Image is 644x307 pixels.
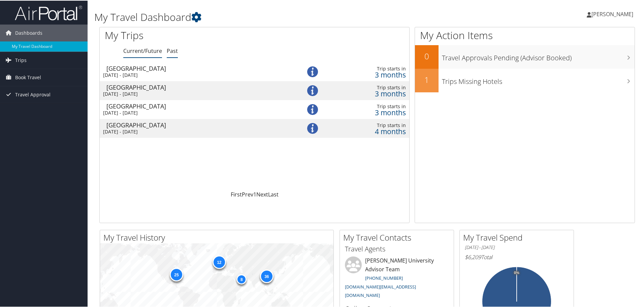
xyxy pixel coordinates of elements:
[268,190,279,197] a: Last
[335,128,406,134] div: 4 months
[15,51,27,68] span: Trips
[105,28,275,42] h1: My Trips
[260,269,273,282] div: 36
[106,102,289,109] div: [GEOGRAPHIC_DATA]
[307,85,318,95] img: alert-flat-solid-info.png
[465,253,481,260] span: $6,209
[335,103,406,109] div: Trip starts in
[335,65,406,71] div: Trip starts in
[335,122,406,128] div: Trip starts in
[106,65,289,71] div: [GEOGRAPHIC_DATA]
[103,90,286,96] div: [DATE] - [DATE]
[103,231,333,243] h2: My Travel History
[465,244,569,250] h6: [DATE] - [DATE]
[442,73,635,86] h3: Trips Missing Hotels
[345,244,449,253] h3: Travel Agents
[591,10,633,17] span: [PERSON_NAME]
[415,68,635,92] a: 1Trips Missing Hotels
[587,3,640,24] a: [PERSON_NAME]
[365,274,403,280] a: [PHONE_NUMBER]
[242,190,253,197] a: Prev
[212,255,226,268] div: 12
[256,190,268,197] a: Next
[335,71,406,77] div: 3 months
[103,71,286,78] div: [DATE] - [DATE]
[335,90,406,96] div: 3 months
[415,28,635,42] h1: My Action Items
[463,231,574,243] h2: My Travel Spend
[231,190,242,197] a: First
[415,73,439,85] h2: 1
[94,9,458,24] h1: My Travel Dashboard
[15,86,51,102] span: Travel Approval
[345,283,416,298] a: [DOMAIN_NAME][EMAIL_ADDRESS][DOMAIN_NAME]
[415,44,635,68] a: 0Travel Approvals Pending (Advisor Booked)
[15,4,82,20] img: airportal-logo.png
[169,267,183,281] div: 25
[103,128,286,134] div: [DATE] - [DATE]
[442,49,635,62] h3: Travel Approvals Pending (Advisor Booked)
[307,103,318,114] img: alert-flat-solid-info.png
[415,50,439,61] h2: 0
[103,109,286,115] div: [DATE] - [DATE]
[342,256,452,301] li: [PERSON_NAME] University Advisor Team
[335,109,406,115] div: 3 months
[167,47,178,54] a: Past
[343,231,454,243] h2: My Travel Contacts
[253,190,256,197] a: 1
[307,122,318,133] img: alert-flat-solid-info.png
[335,84,406,90] div: Trip starts in
[15,68,41,85] span: Book Travel
[307,66,318,76] img: alert-flat-solid-info.png
[465,253,569,260] h6: Total
[106,121,289,127] div: [GEOGRAPHIC_DATA]
[514,270,519,274] tspan: 0%
[236,274,247,284] div: 8
[123,47,162,54] a: Current/Future
[15,24,42,41] span: Dashboards
[106,84,289,90] div: [GEOGRAPHIC_DATA]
